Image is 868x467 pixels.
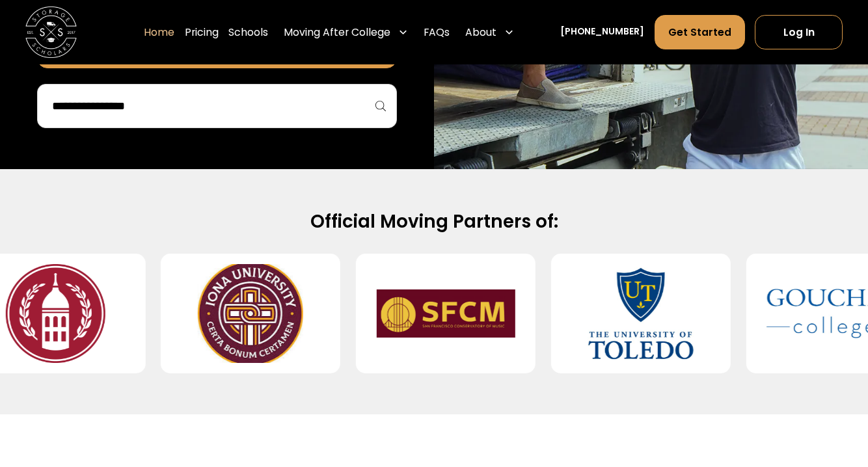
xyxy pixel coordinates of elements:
[185,14,219,50] a: Pricing
[228,14,268,50] a: Schools
[424,14,450,50] a: FAQs
[571,264,710,364] img: University of Toledo
[25,7,77,58] a: home
[182,264,320,364] img: Iona University
[278,14,413,50] div: Moving After College
[755,15,842,49] a: Log In
[284,24,390,40] div: Moving After College
[465,24,496,40] div: About
[25,7,77,58] img: Storage Scholars main logo
[560,25,644,39] a: [PHONE_NUMBER]
[44,210,825,233] h2: Official Moving Partners of:
[460,14,519,50] div: About
[655,15,744,49] a: Get Started
[376,264,515,364] img: San Francisco Conservatory of Music
[144,14,174,50] a: Home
